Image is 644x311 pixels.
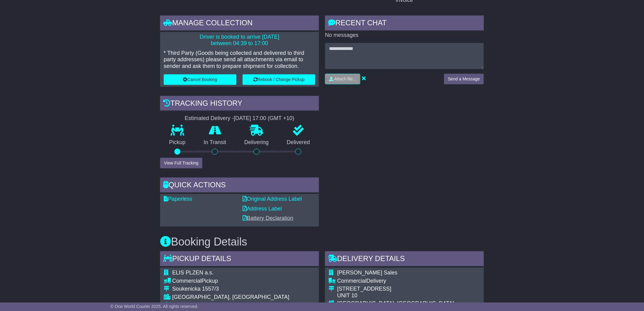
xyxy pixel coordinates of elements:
span: ELIS PLZEN a.s. [172,270,214,276]
div: Quick Actions [160,178,319,194]
span: Commercial [337,278,366,284]
span: 30100 [243,302,258,308]
a: Original Address Label [243,196,302,202]
p: * Third Party (Goods being collected and delivered to third party addresses) please send all atta... [164,50,315,70]
p: Delivering [235,139,278,146]
a: Address Label [243,206,282,212]
div: Pickup Details [160,251,319,268]
div: Soukenicka 1557/3 [172,286,289,292]
span: [PERSON_NAME] Sales [337,270,397,276]
div: Manage collection [160,16,319,32]
div: RECENT CHAT [325,16,484,32]
div: Pickup [172,278,289,284]
div: UNIT 10 [337,292,454,299]
div: [GEOGRAPHIC_DATA], [GEOGRAPHIC_DATA] [337,300,454,307]
button: Send a Message [444,74,484,84]
div: Estimated Delivery - [160,115,319,122]
span: Commercial [172,278,201,284]
p: In Transit [195,139,236,146]
button: Cancel Booking [164,74,236,85]
div: [DATE] 17:00 (GMT +10) [234,115,294,122]
div: Delivery [337,278,454,284]
div: Delivery Details [325,251,484,268]
h3: Booking Details [160,236,484,248]
div: [STREET_ADDRESS] [337,286,454,292]
button: View Full Tracking [160,158,202,168]
span: [GEOGRAPHIC_DATA], The [172,302,242,308]
p: Pickup [160,139,195,146]
span: © One World Courier 2025. All rights reserved. [110,304,198,309]
button: Rebook / Change Pickup [243,74,315,85]
div: [GEOGRAPHIC_DATA], [GEOGRAPHIC_DATA] [172,294,289,301]
p: Driver is booked to arrive [DATE] between 04:39 to 17:00 [164,34,315,47]
div: Tracking history [160,96,319,112]
p: No messages [325,32,484,39]
a: Paperless [164,196,192,202]
a: Battery Declaration [243,215,293,221]
p: Delivered [278,139,319,146]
